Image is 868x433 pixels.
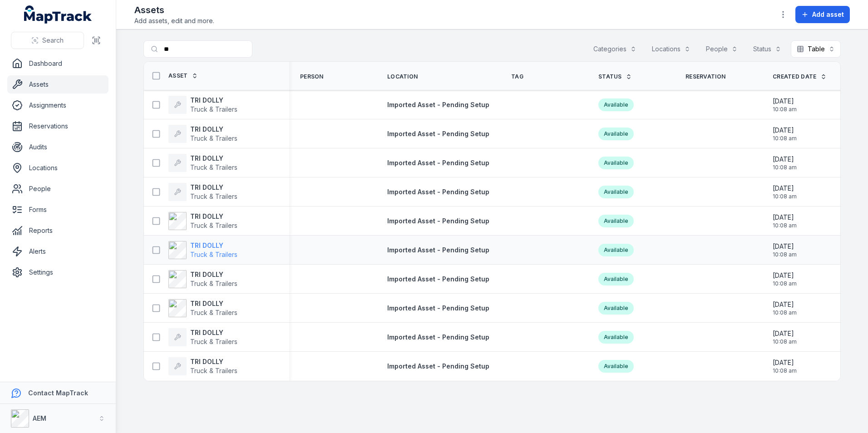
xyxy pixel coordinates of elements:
span: Imported Asset - Pending Setup [387,159,489,167]
a: Created Date [773,73,827,80]
span: Search [42,36,64,45]
a: Imported Asset - Pending Setup [387,362,489,371]
span: Truck & Trailers [190,221,237,229]
a: Status [598,73,632,80]
strong: TRI DOLLY [190,357,237,366]
span: Add assets, edit and more. [134,16,214,25]
time: 20/08/2025, 10:08:45 am [773,329,797,345]
span: Imported Asset - Pending Setup [387,275,489,283]
span: Tag [511,73,523,80]
a: Imported Asset - Pending Setup [387,275,489,284]
time: 20/08/2025, 10:08:45 am [773,242,797,258]
span: [DATE] [773,242,797,251]
strong: TRI DOLLY [190,241,237,250]
strong: TRI DOLLY [190,328,237,337]
time: 20/08/2025, 10:08:45 am [773,155,797,171]
span: Reservation [686,73,725,80]
strong: Contact MapTrack [28,389,88,397]
span: Asset [168,72,188,79]
a: Asset [168,72,198,79]
div: Available [598,244,634,256]
div: Available [598,360,634,373]
span: 10:08 am [773,280,797,287]
span: 10:08 am [773,309,797,316]
time: 20/08/2025, 10:08:45 am [773,97,797,113]
a: Alerts [7,242,108,261]
h2: Assets [134,4,214,16]
a: TRI DOLLYTruck & Trailers [168,125,237,143]
strong: TRI DOLLY [190,183,237,192]
span: Imported Asset - Pending Setup [387,362,489,370]
div: Available [598,273,634,285]
span: Truck & Trailers [190,105,237,113]
span: Truck & Trailers [190,338,237,345]
a: Assets [7,75,108,93]
time: 20/08/2025, 10:08:45 am [773,300,797,316]
span: Add asset [812,10,844,19]
span: Location [387,73,418,80]
time: 20/08/2025, 10:08:45 am [773,126,797,142]
div: Available [598,186,634,198]
span: 10:08 am [773,164,797,171]
a: TRI DOLLYTruck & Trailers [168,270,237,288]
a: Imported Asset - Pending Setup [387,333,489,342]
div: Available [598,302,634,315]
div: Available [598,128,634,140]
button: Add asset [795,6,850,23]
a: Imported Asset - Pending Setup [387,246,489,255]
span: Status [598,73,622,80]
a: Imported Asset - Pending Setup [387,158,489,167]
time: 20/08/2025, 10:08:45 am [773,358,797,374]
a: Audits [7,138,108,156]
a: Imported Asset - Pending Setup [387,100,489,109]
span: Truck & Trailers [190,192,237,200]
a: People [7,180,108,198]
span: [DATE] [773,97,797,106]
strong: TRI DOLLY [190,299,237,308]
button: Locations [646,40,696,58]
button: Status [747,40,787,58]
span: 10:08 am [773,106,797,113]
a: Locations [7,159,108,177]
a: Settings [7,263,108,281]
span: Imported Asset - Pending Setup [387,246,489,254]
span: Imported Asset - Pending Setup [387,130,489,138]
a: TRI DOLLYTruck & Trailers [168,212,237,230]
button: Search [11,32,84,49]
a: TRI DOLLYTruck & Trailers [168,183,237,201]
a: TRI DOLLYTruck & Trailers [168,96,237,114]
a: Imported Asset - Pending Setup [387,129,489,138]
a: Reports [7,221,108,240]
button: People [700,40,744,58]
span: Imported Asset - Pending Setup [387,304,489,312]
div: Available [598,157,634,169]
span: Truck & Trailers [190,367,237,374]
span: [DATE] [773,126,797,135]
time: 20/08/2025, 10:08:45 am [773,184,797,200]
a: Forms [7,201,108,219]
span: Imported Asset - Pending Setup [387,188,489,196]
span: [DATE] [773,213,797,222]
span: [DATE] [773,329,797,338]
a: Assignments [7,96,108,114]
button: Categories [587,40,642,58]
span: 10:08 am [773,367,797,374]
time: 20/08/2025, 10:08:45 am [773,271,797,287]
a: Imported Asset - Pending Setup [387,216,489,226]
span: [DATE] [773,155,797,164]
span: Truck & Trailers [190,280,237,287]
span: 10:08 am [773,251,797,258]
span: [DATE] [773,300,797,309]
strong: TRI DOLLY [190,125,237,134]
span: [DATE] [773,184,797,193]
a: Dashboard [7,54,108,73]
strong: TRI DOLLY [190,270,237,279]
span: Imported Asset - Pending Setup [387,217,489,225]
strong: TRI DOLLY [190,96,237,105]
a: TRI DOLLYTruck & Trailers [168,328,237,346]
span: Truck & Trailers [190,163,237,171]
strong: AEM [33,414,46,422]
a: TRI DOLLYTruck & Trailers [168,154,237,172]
strong: TRI DOLLY [190,212,237,221]
span: [DATE] [773,271,797,280]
